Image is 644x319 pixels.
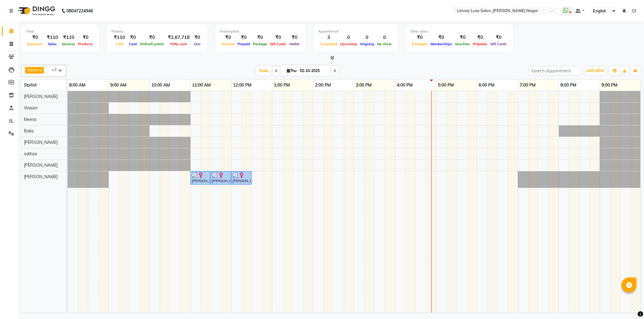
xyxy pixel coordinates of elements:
a: 4:00 PM [395,81,414,90]
span: Gift Cards [268,42,288,46]
span: Ongoing [358,42,376,46]
span: Completed [318,42,339,46]
b: 08047224946 [66,2,93,19]
div: Appointment [318,29,393,34]
span: Memberships [429,42,453,46]
span: Services [60,42,77,46]
div: ₹0 [453,34,472,41]
span: Due [193,42,202,46]
span: Card [127,42,138,46]
a: 9:00 PM [600,81,619,90]
span: Prepaid [236,42,252,46]
a: 7:00 PM [518,81,537,90]
span: [PERSON_NAME] [24,163,58,168]
span: ADD NEW [586,68,604,73]
span: Meera [24,117,36,122]
span: Packages [410,42,429,46]
span: Package [252,42,268,46]
div: [PERSON_NAME], TK01, 11:00 AM-11:30 AM, Threading - Eyebrows [191,172,210,184]
span: Products [77,42,94,46]
a: 10:00 AM [150,81,171,90]
div: ₹0 [127,34,138,41]
div: ₹0 [138,34,165,41]
div: ₹110 [44,34,60,41]
span: Online/Custom [138,42,165,46]
div: [PERSON_NAME], TK01, 11:30 AM-12:00 PM, Threading - Upper-Lip [211,172,230,184]
div: ₹110 [111,34,127,41]
div: 0 [376,34,393,41]
span: Wasim [27,68,39,72]
div: ₹0 [220,34,236,41]
button: ADD NEW [585,67,606,75]
div: [PERSON_NAME], TK01, 12:00 PM-12:30 PM, Threading - [GEOGRAPHIC_DATA] [232,172,251,184]
span: +7 [52,67,61,72]
span: Stylist [24,82,37,88]
div: ₹0 [26,34,44,41]
span: [PERSON_NAME] [24,140,58,145]
span: Gift Cards [489,42,508,46]
span: Expenses [26,42,44,46]
a: 5:00 PM [436,81,455,90]
div: Finance [111,29,203,34]
span: Wallet [288,42,301,46]
span: [PERSON_NAME] [24,174,58,179]
div: ₹0 [236,34,252,41]
span: Thu [285,68,298,73]
div: ₹0 [252,34,268,41]
a: 1:00 PM [272,81,291,90]
input: 2025-10-02 [298,66,328,75]
a: 6:00 PM [477,81,496,90]
div: ₹0 [192,34,203,41]
span: Baby [24,128,34,134]
span: Voucher [220,42,236,46]
span: Wasim [24,105,37,111]
div: Other sales [410,29,508,34]
span: Vouchers [453,42,472,46]
a: 8:00 AM [68,81,87,90]
div: ₹0 [429,34,453,41]
div: ₹0 [472,34,489,41]
div: 3 [318,34,339,41]
a: x [39,68,42,72]
a: 8:00 PM [559,81,578,90]
a: 9:00 AM [109,81,128,90]
iframe: chat widget [619,295,638,313]
span: [PERSON_NAME] [24,94,58,99]
input: Search Appointment [528,66,581,75]
div: ₹0 [288,34,301,41]
a: 12:00 PM [232,81,253,90]
div: 0 [358,34,376,41]
div: Redemption [220,29,301,34]
span: Today [256,66,271,75]
div: ₹2,67,718 [165,34,192,41]
div: ₹0 [77,34,94,41]
span: Petty cash [169,42,189,46]
span: sathya [24,151,37,156]
span: Cash [114,42,125,46]
div: ₹0 [268,34,288,41]
span: Prepaids [472,42,489,46]
div: 0 [339,34,358,41]
img: logo [15,2,57,19]
div: ₹0 [489,34,508,41]
span: Sales [46,42,58,46]
a: 2:00 PM [313,81,332,90]
a: 3:00 PM [354,81,373,90]
div: ₹0 [410,34,429,41]
span: Upcoming [339,42,358,46]
div: Total [26,29,94,34]
span: No show [376,42,393,46]
a: 11:00 AM [191,81,212,90]
div: ₹110 [60,34,77,41]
